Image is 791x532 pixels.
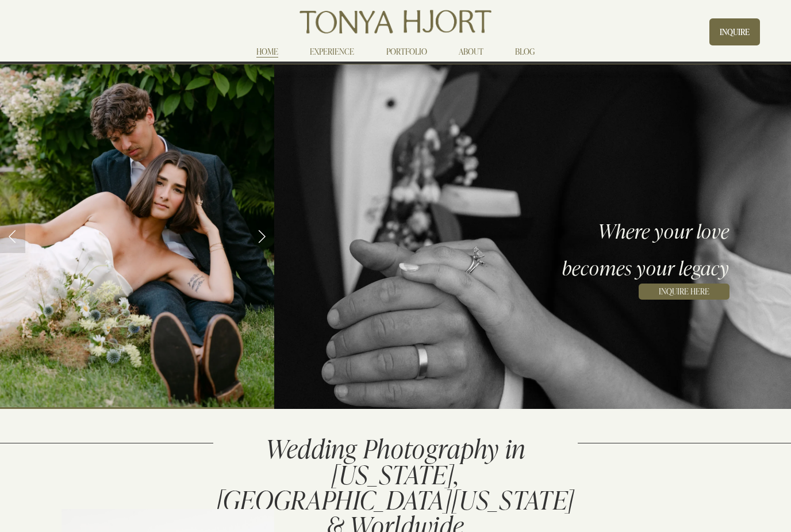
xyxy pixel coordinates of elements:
a: INQUIRE [709,18,760,45]
h3: becomes your legacy [487,258,730,278]
a: INQUIRE HERE [639,284,730,299]
a: ABOUT [459,45,483,59]
img: Tonya Hjort [297,6,493,38]
a: BLOG [515,45,535,59]
a: EXPERIENCE [310,45,354,59]
a: HOME [256,45,278,59]
a: Next Slide [249,219,274,253]
a: PORTFOLIO [386,45,427,59]
h3: Where your love [487,221,730,241]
